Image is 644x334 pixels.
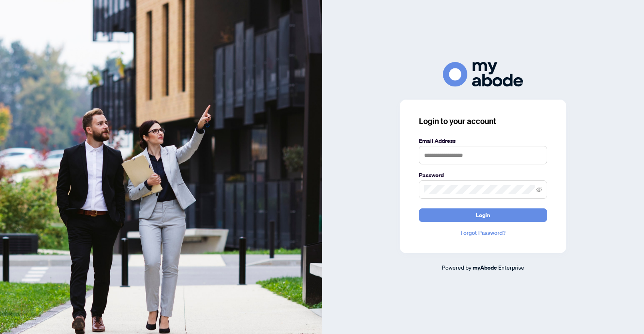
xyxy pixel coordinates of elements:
a: myAbode [473,263,497,272]
img: ma-logo [443,62,523,86]
span: Powered by [442,264,471,271]
span: eye-invisible [536,187,542,192]
span: Enterprise [498,264,524,271]
span: Login [476,209,490,222]
a: Forgot Password? [419,228,547,237]
label: Password [419,171,547,180]
button: Login [419,208,547,222]
h3: Login to your account [419,116,547,127]
label: Email Address [419,136,547,145]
